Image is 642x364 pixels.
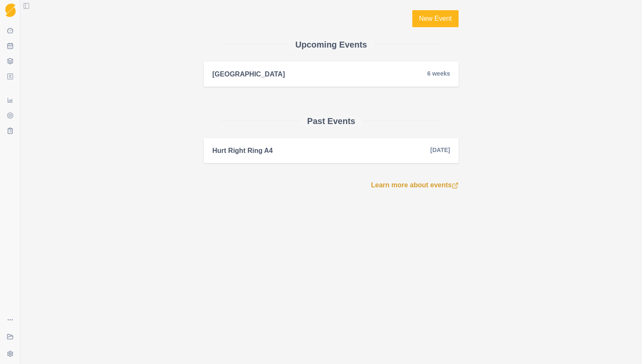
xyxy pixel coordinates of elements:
[5,3,16,17] img: Logo
[212,70,285,78] div: [GEOGRAPHIC_DATA]
[204,138,459,163] a: Hurt Right Ring A4[DATE]
[212,147,273,155] div: Hurt Right Ring A4
[427,70,450,78] div: 6 weeks
[371,180,459,190] a: Learn more about events
[412,10,459,27] a: New Event
[296,40,367,50] h2: Upcoming Events
[307,116,355,126] h2: Past Events
[204,62,459,87] a: [GEOGRAPHIC_DATA]6 weeks
[3,347,17,361] button: Settings
[431,147,450,155] div: [DATE]
[3,3,17,17] a: Logo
